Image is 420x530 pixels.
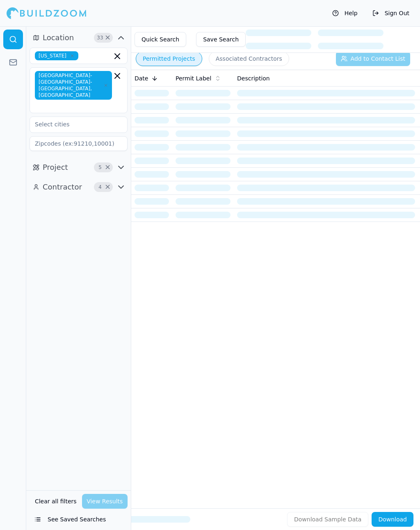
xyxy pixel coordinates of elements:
[135,74,148,82] span: Date
[35,51,78,60] span: [US_STATE]
[43,32,74,43] span: Location
[30,117,117,132] input: Select cities
[43,162,68,173] span: Project
[96,183,104,191] span: 4
[105,36,111,40] span: Clear Location filters
[105,165,111,169] span: Clear Project filters
[328,7,362,20] button: Help
[368,7,413,20] button: Sign Out
[176,74,211,82] span: Permit Label
[237,74,270,82] span: Description
[372,512,413,527] button: Download
[209,51,289,66] button: Associated Contractors
[196,32,246,47] button: Save Search
[30,180,128,194] button: Contractor4Clear Contractor filters
[43,181,82,193] span: Contractor
[35,71,112,100] span: [GEOGRAPHIC_DATA]-[GEOGRAPHIC_DATA]-[GEOGRAPHIC_DATA], [GEOGRAPHIC_DATA]
[96,34,104,42] span: 33
[30,512,128,527] button: See Saved Searches
[33,494,79,509] button: Clear all filters
[30,161,128,174] button: Project5Clear Project filters
[30,136,128,151] input: Zipcodes (ex:91210,10001)
[30,31,128,44] button: Location33Clear Location filters
[135,32,186,47] button: Quick Search
[96,163,104,171] span: 5
[136,51,202,66] button: Permitted Projects
[105,185,111,189] span: Clear Contractor filters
